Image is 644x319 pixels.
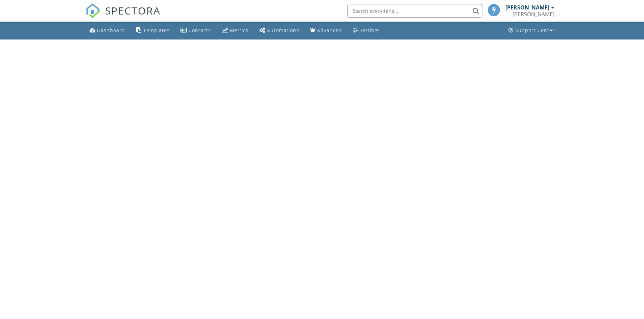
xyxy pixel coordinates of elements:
a: Advanced [307,24,345,37]
input: Search everything... [347,4,482,18]
a: Support Center [506,24,557,37]
div: Advanced [317,27,342,33]
div: Support Center [515,27,555,33]
div: Settings [360,27,380,33]
img: The Best Home Inspection Software - Spectora [86,3,100,18]
a: Dashboard [87,24,128,37]
a: SPECTORA [86,9,161,23]
a: Settings [350,24,383,37]
div: Dashboard [97,27,125,33]
a: Contacts [178,24,214,37]
a: Metrics [219,24,251,37]
div: Jesse Guzman [512,11,554,18]
div: Metrics [230,27,248,33]
div: Templates [143,27,170,33]
a: Templates [133,24,172,37]
div: [PERSON_NAME] [505,4,549,11]
div: Automations [267,27,299,33]
a: Automations (Basic) [257,24,302,37]
div: Contacts [189,27,211,33]
span: SPECTORA [105,3,161,18]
